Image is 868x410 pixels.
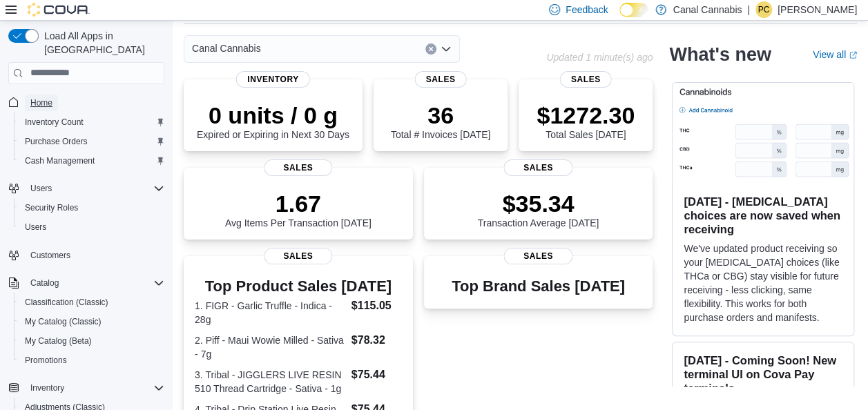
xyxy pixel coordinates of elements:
[19,133,164,150] span: Purchase Orders
[19,153,164,169] span: Cash Management
[19,114,164,130] span: Inventory Count
[19,313,164,330] span: My Catalog (Classic)
[391,101,490,129] p: 36
[195,333,346,361] dt: 2. Piff - Maui Wowie Milled - Sativa - 7g
[19,153,100,169] a: Cash Management
[264,159,332,176] span: Sales
[747,1,750,18] p: |
[25,222,46,233] span: Users
[3,179,170,198] button: Users
[19,294,114,311] a: Classification (Classic)
[25,180,57,197] button: Users
[14,217,170,237] button: Users
[504,248,572,264] span: Sales
[673,1,742,18] p: Canal Cannabis
[28,3,90,17] img: Cova
[19,352,164,369] span: Promotions
[25,136,88,147] span: Purchase Orders
[619,3,648,17] input: Dark Mode
[351,367,402,383] dd: $75.44
[537,101,635,140] div: Total Sales [DATE]
[758,1,770,18] span: PC
[25,335,92,346] span: My Catalog (Beta)
[25,275,164,291] span: Catalog
[25,380,70,396] button: Inventory
[19,294,164,311] span: Classification (Classic)
[19,219,164,235] span: Users
[192,40,261,57] span: Canal Cannabis
[19,199,164,216] span: Security Roles
[351,297,402,314] dd: $115.05
[441,43,452,55] button: Open list of options
[19,313,107,330] a: My Catalog (Classic)
[25,380,164,396] span: Inventory
[546,52,653,63] p: Updated 1 minute(s) ago
[3,378,170,398] button: Inventory
[236,71,310,88] span: Inventory
[3,92,170,113] button: Home
[225,190,372,228] div: Avg Items Per Transaction [DATE]
[813,49,857,60] a: View allExternal link
[14,293,170,312] button: Classification (Classic)
[755,1,772,18] div: Patrick Ciantar
[351,332,402,349] dd: $78.32
[566,3,608,17] span: Feedback
[30,97,52,108] span: Home
[3,273,170,293] button: Catalog
[14,113,170,132] button: Inventory Count
[478,190,599,217] p: $35.34
[25,247,76,264] a: Customers
[669,43,771,66] h2: What's new
[19,352,73,369] a: Promotions
[14,312,170,331] button: My Catalog (Classic)
[30,277,59,289] span: Catalog
[560,71,612,88] span: Sales
[19,333,164,349] span: My Catalog (Beta)
[14,198,170,217] button: Security Roles
[30,250,70,261] span: Customers
[778,1,857,18] p: [PERSON_NAME]
[478,190,599,228] div: Transaction Average [DATE]
[197,101,349,140] div: Expired or Expiring in Next 30 Days
[19,219,52,235] a: Users
[25,316,102,327] span: My Catalog (Classic)
[30,183,52,194] span: Users
[195,299,346,326] dt: 1. FIGR - Garlic Truffle - Indica - 28g
[195,368,346,396] dt: 3. Tribal - JIGGLERS LIVE RESIN 510 Thread Cartridge - Sativa - 1g
[195,278,402,295] h3: Top Product Sales [DATE]
[391,101,490,140] div: Total # Invoices [DATE]
[14,132,170,151] button: Purchase Orders
[30,382,64,393] span: Inventory
[264,248,332,264] span: Sales
[25,297,108,308] span: Classification (Classic)
[25,246,164,264] span: Customers
[537,101,635,129] p: $1272.30
[14,331,170,351] button: My Catalog (Beta)
[684,195,842,236] h3: [DATE] - [MEDICAL_DATA] choices are now saved when receiving
[452,278,625,295] h3: Top Brand Sales [DATE]
[684,353,842,395] h3: [DATE] - Coming Soon! New terminal UI on Cova Pay terminals
[19,199,84,216] a: Security Roles
[25,117,84,128] span: Inventory Count
[684,242,842,324] p: We've updated product receiving so your [MEDICAL_DATA] choices (like THCa or CBG) stay visible fo...
[19,133,93,150] a: Purchase Orders
[14,351,170,370] button: Promotions
[25,355,67,366] span: Promotions
[25,202,78,213] span: Security Roles
[14,151,170,170] button: Cash Management
[25,155,95,166] span: Cash Management
[25,94,164,111] span: Home
[39,29,164,57] span: Load All Apps in [GEOGRAPHIC_DATA]
[849,51,857,59] svg: External link
[197,101,349,129] p: 0 units / 0 g
[25,275,64,291] button: Catalog
[25,180,164,197] span: Users
[19,114,89,130] a: Inventory Count
[225,190,372,217] p: 1.67
[25,95,58,111] a: Home
[504,159,572,176] span: Sales
[425,43,436,55] button: Clear input
[415,71,467,88] span: Sales
[3,245,170,265] button: Customers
